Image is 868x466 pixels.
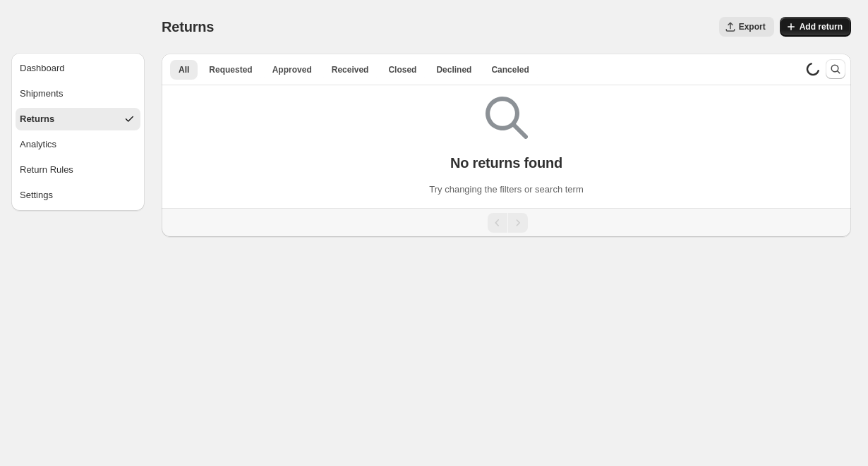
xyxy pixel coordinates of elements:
[16,159,140,181] button: Return Rules
[272,64,312,75] span: Approved
[20,188,53,202] div: Settings
[800,21,843,32] span: Add return
[209,64,252,75] span: Requested
[436,64,471,75] span: Declined
[162,208,851,237] nav: Pagination
[179,64,189,75] span: All
[780,17,851,37] button: Add return
[486,97,528,139] img: Empty search results
[162,19,214,35] span: Returns
[491,64,529,75] span: Canceled
[16,82,140,105] button: Shipments
[20,87,63,101] div: Shipments
[16,108,140,130] button: Returns
[388,64,416,75] span: Closed
[332,64,369,75] span: Received
[20,163,73,177] div: Return Rules
[16,184,140,207] button: Settings
[739,21,766,32] span: Export
[719,17,774,37] button: Export
[429,183,583,197] p: Try changing the filters or search term
[20,137,56,152] div: Analytics
[450,154,562,171] p: No returns found
[826,59,845,79] button: Search and filter results
[20,112,54,126] div: Returns
[16,57,140,80] button: Dashboard
[16,133,140,156] button: Analytics
[20,61,65,75] div: Dashboard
